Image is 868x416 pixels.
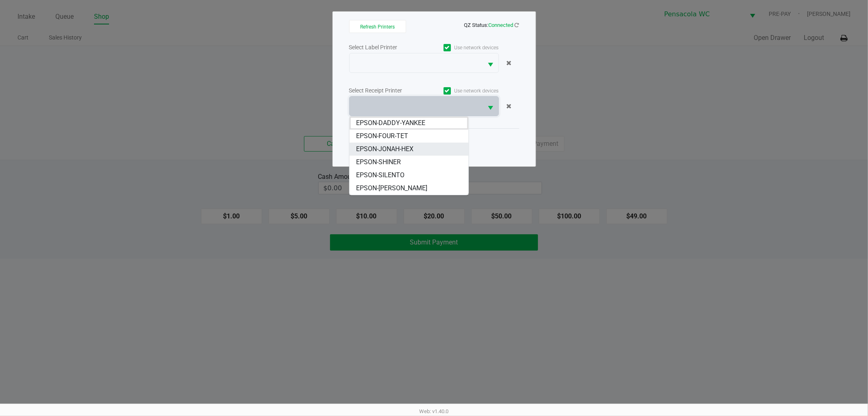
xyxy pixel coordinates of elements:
[349,86,424,95] div: Select Receipt Printer
[349,43,424,52] div: Select Label Printer
[424,44,499,51] label: Use network devices
[349,20,406,33] button: Refresh Printers
[483,97,498,116] button: Select
[360,24,395,30] span: Refresh Printers
[483,53,498,73] button: Select
[356,157,401,167] span: EPSON-SHINER
[489,22,514,28] span: Connected
[356,170,404,180] span: EPSON-SILENTO
[356,183,427,193] span: EPSON-[PERSON_NAME]
[420,408,449,414] span: Web: v1.40.0
[356,131,408,141] span: EPSON-FOUR-TET
[464,22,519,28] span: QZ Status:
[356,118,425,128] span: EPSON-DADDY-YANKEE
[356,144,413,154] span: EPSON-JONAH-HEX
[424,87,499,95] label: Use network devices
